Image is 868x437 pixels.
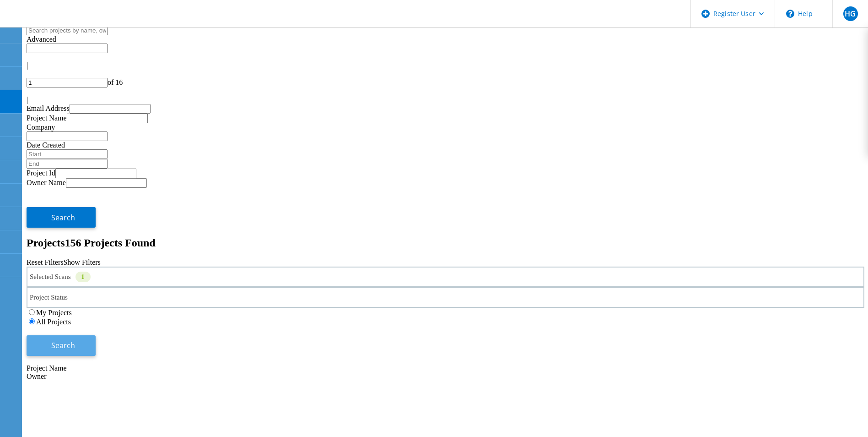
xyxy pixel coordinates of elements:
label: Project Id [27,169,55,177]
label: Project Name [27,114,67,122]
span: 156 Projects Found [65,237,156,249]
label: Date Created [27,141,65,149]
button: Search [27,207,96,228]
label: Owner Name [27,179,66,186]
span: Search [51,213,75,223]
label: Company [27,123,55,131]
input: Start [27,149,108,159]
span: Advanced [27,35,56,43]
a: Show Filters [63,258,100,266]
a: Reset Filters [27,258,63,266]
a: Live Optics Dashboard [9,18,108,26]
div: 1 [75,272,91,282]
svg: \n [786,10,794,18]
input: Search projects by name, owner, ID, company, etc [27,26,108,35]
input: End [27,159,108,169]
div: Project Status [27,287,864,308]
label: All Projects [36,318,71,326]
label: Email Address [27,104,70,112]
button: Search [27,335,96,356]
label: My Projects [36,309,72,317]
span: Search [51,340,75,350]
div: Project Name [27,364,864,372]
b: Projects [27,237,65,249]
div: Selected Scans [27,267,864,287]
span: of 16 [108,78,123,86]
div: | [27,96,864,104]
span: HG [845,10,856,17]
div: | [27,61,864,70]
div: Owner [27,372,864,381]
